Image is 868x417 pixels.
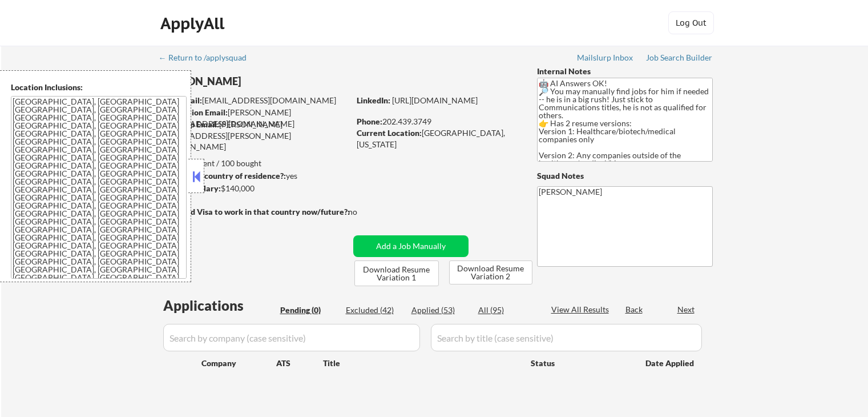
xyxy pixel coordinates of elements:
div: Status [531,352,629,373]
div: Next [677,304,696,315]
a: [URL][DOMAIN_NAME] [392,95,478,105]
div: no [348,206,381,218]
div: Company [201,358,276,369]
div: [PERSON_NAME][EMAIL_ADDRESS][PERSON_NAME][DOMAIN_NAME] [160,119,349,153]
div: Pending (0) [280,304,337,316]
button: Download Resume Variation 1 [354,260,439,286]
button: Download Resume Variation 2 [449,260,532,284]
div: 202.439.3749 [357,116,518,127]
div: Applications [163,299,276,312]
div: [EMAIL_ADDRESS][DOMAIN_NAME] [160,95,349,106]
div: Squad Notes [537,170,713,182]
div: ApplyAll [160,14,228,33]
div: $140,000 [159,183,349,194]
strong: Will need Visa to work in that country now/future?: [160,207,350,216]
strong: LinkedIn: [357,95,390,105]
input: Search by title (case sensitive) [431,324,702,351]
div: [PERSON_NAME] [160,74,394,89]
strong: Can work in country of residence?: [159,171,286,181]
button: Add a Job Manually [353,235,469,257]
div: Mailslurp Inbox [577,54,634,62]
div: Back [625,304,644,315]
div: ← Return to /applysquad [159,54,257,62]
div: Internal Notes [537,66,713,77]
div: All (95) [478,304,535,316]
div: [PERSON_NAME][EMAIL_ADDRESS][DOMAIN_NAME] [160,107,349,129]
div: Location Inclusions: [11,82,187,93]
div: yes [159,170,346,182]
div: [GEOGRAPHIC_DATA], [US_STATE] [357,127,518,150]
button: Log Out [668,11,714,34]
input: Search by company (case sensitive) [163,324,420,351]
div: Excluded (42) [346,304,403,316]
div: Applied (53) [411,304,469,316]
div: Job Search Builder [646,54,713,62]
strong: Current Location: [357,128,422,138]
a: Job Search Builder [646,53,713,65]
div: Title [323,358,520,369]
div: Date Applied [645,358,696,369]
a: ← Return to /applysquad [159,53,257,65]
a: Mailslurp Inbox [577,53,634,65]
div: View All Results [551,304,612,315]
div: 53 sent / 100 bought [159,158,349,169]
strong: Phone: [357,117,382,126]
div: ATS [276,358,323,369]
